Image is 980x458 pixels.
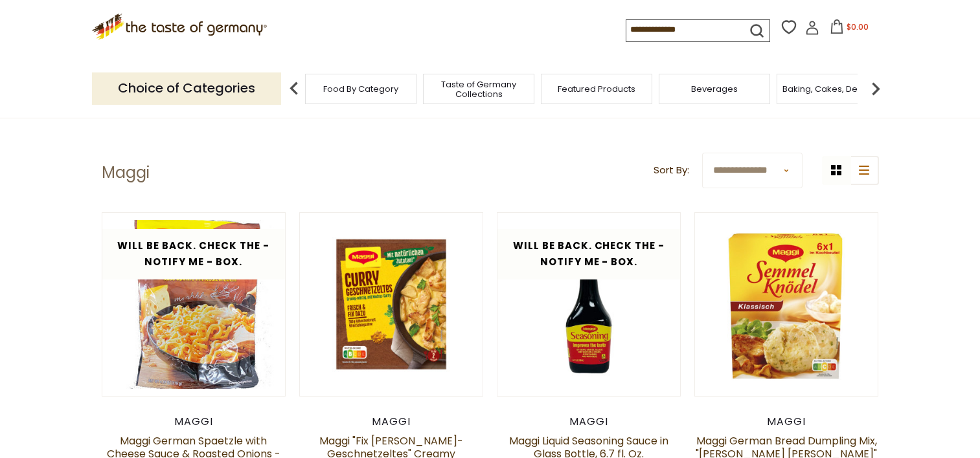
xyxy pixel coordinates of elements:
[281,76,307,102] img: previous arrow
[863,76,889,102] img: next arrow
[497,213,681,396] img: Maggi Seasoning Sauce
[299,415,484,428] div: Maggi
[654,162,689,179] label: Sort By:
[695,213,878,396] img: Maggi Bread Dumpling Mix Semmel Knoedel
[102,415,286,428] div: Maggi
[300,213,483,396] img: Maggi Curry-Geschnetzeltes
[427,80,530,99] a: Taste of Germany Collections
[323,84,398,94] a: Food By Category
[822,19,877,39] button: $0.00
[497,415,681,428] div: Maggi
[782,84,883,94] a: Baking, Cakes, Desserts
[847,21,869,32] span: $0.00
[92,72,281,104] p: Choice of Categories
[694,415,879,428] div: Maggi
[102,213,286,396] img: Maggi Cheese Spaetzle with Roasted Onions
[102,163,150,182] h1: Maggi
[558,84,635,94] a: Featured Products
[691,84,738,94] a: Beverages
